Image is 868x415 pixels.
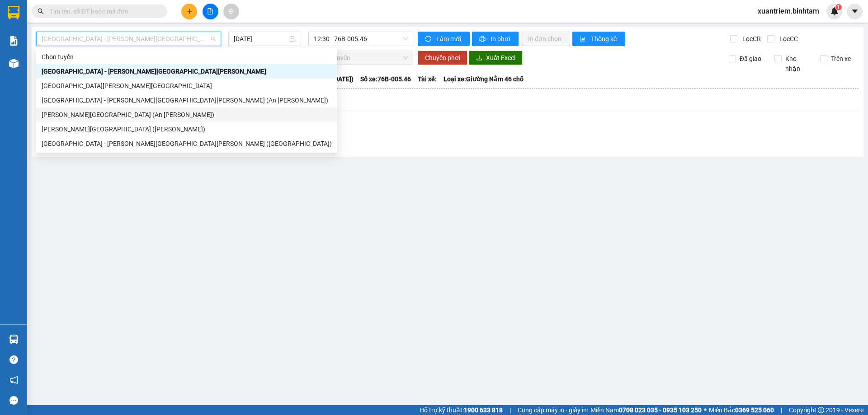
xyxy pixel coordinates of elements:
[704,408,707,412] span: ⚪️
[50,6,156,16] input: Tìm tên, số ĐT hoặc mã đơn
[418,74,437,84] span: Tài xế:
[234,34,288,44] input: 14/09/2025
[36,122,337,136] div: Quảng Ngãi - Sài Gòn (Vạn Phúc)
[443,74,524,84] span: Loại xe: Giường Nằm 46 chỗ
[518,405,588,415] span: Cung cấp máy in - giấy in:
[36,136,337,151] div: Sài Gòn - Quảng Ngãi (Vạn Phúc)
[590,405,702,415] span: Miền Nam
[521,32,570,46] button: In đơn chọn
[781,405,782,415] span: |
[847,4,863,19] button: caret-down
[580,36,587,43] span: bar-chart
[223,4,239,19] button: aim
[9,376,18,384] span: notification
[736,54,765,64] span: Đã giao
[818,407,824,413] span: copyright
[42,66,332,76] div: [GEOGRAPHIC_DATA] - [PERSON_NAME][GEOGRAPHIC_DATA][PERSON_NAME]
[739,34,762,44] span: Lọc CR
[9,355,18,364] span: question-circle
[42,110,332,120] div: [PERSON_NAME][GEOGRAPHIC_DATA] (An [PERSON_NAME])
[42,139,332,149] div: [GEOGRAPHIC_DATA] - [PERSON_NAME][GEOGRAPHIC_DATA][PERSON_NAME] ([GEOGRAPHIC_DATA])
[469,51,523,65] button: downloadXuất Excel
[36,64,337,79] div: Hà Nội - Quảng Ngãi
[509,405,511,415] span: |
[420,405,503,415] span: Hỗ trợ kỹ thuật:
[425,36,433,43] span: sync
[36,107,337,122] div: Quảng Ngãi - Sài Gòn (An Sương)
[782,54,813,74] span: Kho nhận
[750,5,826,17] span: xuantriem.binhtam
[835,4,842,10] sup: 1
[8,6,19,19] img: logo-vxr
[851,7,859,15] span: caret-down
[9,335,19,344] img: warehouse-icon
[9,36,19,46] img: solution-icon
[436,34,462,44] span: Làm mới
[9,59,19,68] img: warehouse-icon
[735,406,774,414] strong: 0369 525 060
[42,81,332,91] div: [GEOGRAPHIC_DATA][PERSON_NAME][GEOGRAPHIC_DATA]
[830,7,839,15] img: icon-new-feature
[186,8,193,14] span: plus
[36,93,337,107] div: Sài Gòn - Quảng Ngãi (An Sương)
[38,8,44,14] span: search
[491,34,511,44] span: In phơi
[479,36,487,43] span: printer
[418,32,470,46] button: syncLàm mới
[42,124,332,134] div: [PERSON_NAME][GEOGRAPHIC_DATA] ([PERSON_NAME])
[591,34,618,44] span: Thống kê
[827,54,854,64] span: Trên xe
[9,396,18,405] span: message
[360,74,411,84] span: Số xe: 76B-005.46
[464,406,503,414] strong: 1900 633 818
[418,51,467,65] button: Chuyển phơi
[619,406,702,414] strong: 0708 023 035 - 0935 103 250
[228,8,234,14] span: aim
[572,32,625,46] button: bar-chartThống kê
[42,52,332,62] div: Chọn tuyến
[776,34,799,44] span: Lọc CC
[36,79,337,93] div: Quảng Ngãi - Hà Nội
[472,32,519,46] button: printerIn phơi
[207,8,213,14] span: file-add
[42,95,332,105] div: [GEOGRAPHIC_DATA] - [PERSON_NAME][GEOGRAPHIC_DATA][PERSON_NAME] (An [PERSON_NAME])
[181,4,197,19] button: plus
[314,51,408,65] span: Chọn chuyến
[36,50,337,64] div: Chọn tuyến
[203,4,218,19] button: file-add
[314,32,408,46] span: 12:30 - 76B-005.46
[42,32,216,46] span: Hà Nội - Quảng Ngãi
[837,4,840,10] span: 1
[709,405,774,415] span: Miền Bắc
